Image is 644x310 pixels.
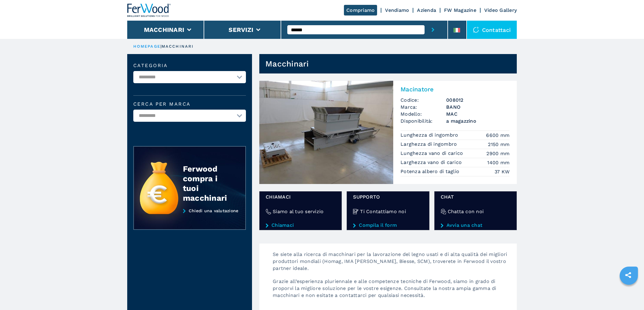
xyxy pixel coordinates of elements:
a: Macinatore BANO MACMacinatoreCodice:008012Marca:BANOModello:MACDisponibilità:a magazzinoLunghezza... [259,81,517,184]
p: Larghezza vano di carico [401,159,463,166]
a: HOMEPAGE [133,44,160,49]
span: | [160,44,162,49]
p: Se siete alla ricerca di macchinari per la lavorazione del legno usati e di alta qualità dei migl... [267,251,517,278]
p: Larghezza di ingombro [401,141,459,148]
h1: Macchinari [265,59,309,69]
p: Potenza albero di taglio [401,168,461,175]
button: submit-button [425,21,441,39]
a: Chiedi una valutazione [133,208,246,230]
a: FW Magazine [444,7,476,13]
span: Marca: [401,104,446,111]
h2: Macinatore [401,86,509,93]
h4: Chatta con noi [448,208,484,215]
a: Vendiamo [385,7,409,13]
p: Lunghezza di ingombro [401,132,460,138]
img: Macinatore BANO MAC [259,81,393,184]
em: 37 KW [495,168,509,175]
a: Avvia una chat [441,223,510,228]
span: a magazzino [446,118,509,124]
a: Compriamo [344,5,377,15]
a: Azienda [417,7,436,13]
span: Codice: [401,97,446,104]
label: Cerca per marca [133,102,246,107]
img: Ferwood [127,4,171,17]
a: Compila il form [353,223,423,228]
div: Ferwood compra i tuoi macchinari [183,164,233,203]
p: macchinari [162,44,194,49]
em: 2150 mm [488,141,509,148]
h4: Ti Contattiamo noi [360,208,406,215]
h3: 008012 [446,97,509,104]
div: Contattaci [467,21,517,39]
em: 1400 mm [487,159,509,166]
em: 2900 mm [486,150,509,157]
a: Chiamaci [266,223,335,228]
img: Ti Contattiamo noi [353,209,359,214]
img: Contattaci [473,27,479,33]
p: Lunghezza vano di carico [401,150,464,157]
button: Macchinari [144,26,184,33]
span: Supporto [353,193,423,200]
img: Siamo al tuo servizio [266,209,271,214]
em: 6600 mm [486,132,509,139]
a: sharethis [621,267,636,283]
p: Grazie all’esperienza pluriennale e alle competenze tecniche di Ferwood, siamo in grado di propor... [267,278,517,305]
a: Video Gallery [484,7,517,13]
button: Servizi [229,26,253,33]
h3: BANO [446,104,509,111]
h4: Siamo al tuo servizio [273,208,324,215]
iframe: Chat [618,283,639,305]
span: chat [441,193,510,200]
span: Chiamaci [266,193,335,200]
h3: MAC [446,111,509,118]
label: Categoria [133,63,246,68]
span: Modello: [401,111,446,118]
img: Chatta con noi [441,209,446,214]
span: Disponibilità: [401,118,446,124]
